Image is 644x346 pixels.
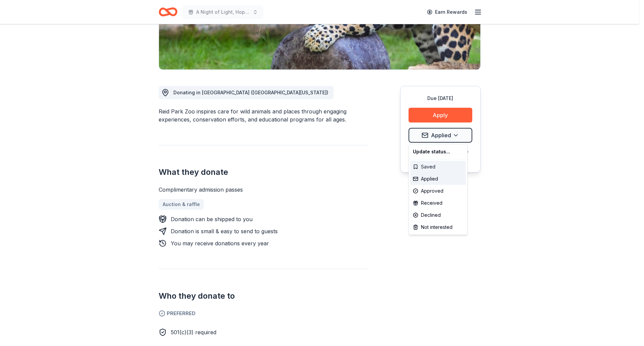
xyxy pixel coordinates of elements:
span: A Night of Light, Hope, and Legacy Gala 2026 [196,8,250,16]
div: Declined [410,209,466,221]
div: Saved [410,161,466,173]
div: Update status... [410,146,466,158]
div: Received [410,197,466,209]
div: Applied [410,173,466,185]
div: Not interested [410,221,466,233]
div: Approved [410,185,466,197]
